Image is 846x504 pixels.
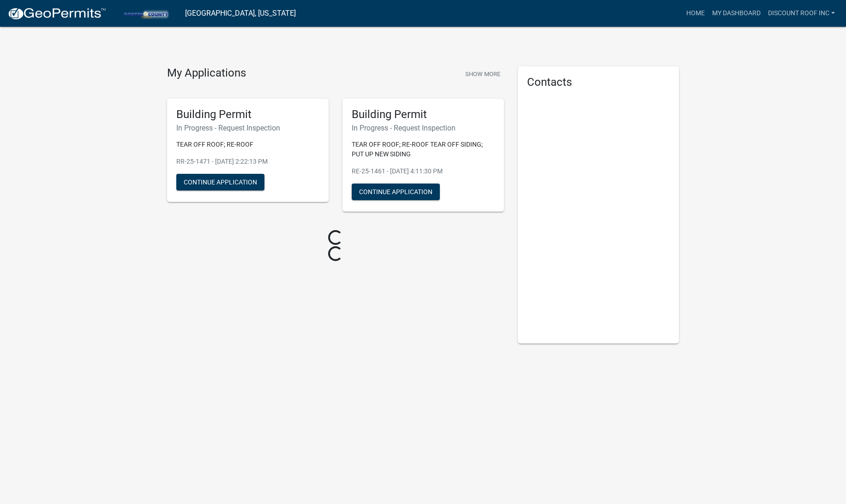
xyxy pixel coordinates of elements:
[352,108,495,121] h5: Building Permit
[352,166,495,176] p: RE-25-1461 - [DATE] 4:11:30 PM
[352,140,495,159] p: TEAR OFF ROOF; RE-ROOF TEAR OFF SIDING; PUT UP NEW SIDING
[764,5,839,22] a: Discount Roof Inc
[176,140,319,149] p: TEAR OFF ROOF; RE-ROOF
[352,124,495,132] h6: In Progress - Request Inspection
[176,124,319,132] h6: In Progress - Request Inspection
[167,66,246,80] h4: My Applications
[176,108,319,121] h5: Building Permit
[352,184,440,200] button: Continue Application
[176,174,264,190] button: Continue Application
[176,157,319,166] p: RR-25-1471 - [DATE] 2:22:13 PM
[708,5,764,22] a: My Dashboard
[683,5,708,22] a: Home
[527,76,670,89] h5: Contacts
[185,6,296,21] a: [GEOGRAPHIC_DATA], [US_STATE]
[462,66,504,82] button: Show More
[114,7,178,19] img: Porter County, Indiana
